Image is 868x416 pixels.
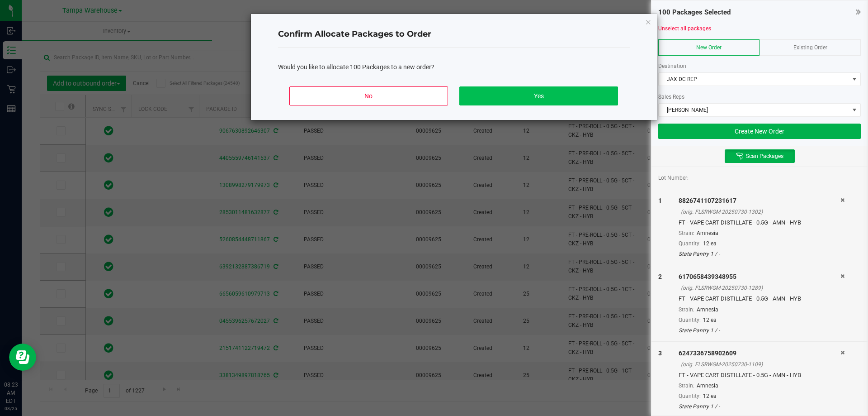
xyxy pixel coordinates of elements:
[289,86,448,105] button: No
[645,16,651,27] button: Close
[278,29,630,40] h4: Confirm Allocate Packages to Order
[9,344,36,371] iframe: Resource center
[278,62,630,72] div: Would you like to allocate 100 Packages to a new order?
[459,86,618,105] button: Yes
